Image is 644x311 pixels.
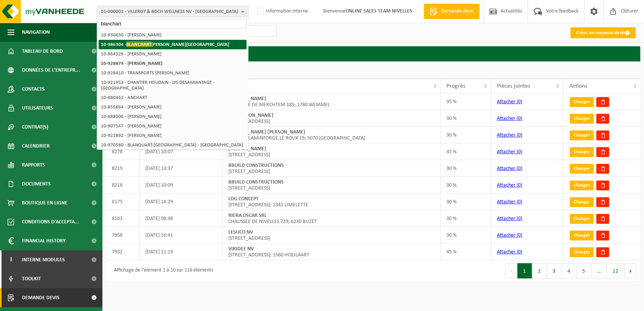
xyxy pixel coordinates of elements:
span: … [591,263,607,278]
a: Attacher (0) [497,232,522,238]
a: Attacher (0) [497,132,522,138]
span: I [8,250,14,269]
td: 30 % [441,160,491,177]
span: Financial History [22,231,66,250]
span: Contrat(s) [22,118,48,137]
td: [DATE] 10:07 [140,143,223,160]
span: Navigation [22,23,50,42]
td: [STREET_ADDRESS] [223,110,441,127]
td: [STREET_ADDRESS] [223,177,441,193]
div: Affichage de l'élément 1 à 10 sur 116 éléments [110,264,213,278]
a: Charger [570,197,594,207]
span: Conditions d'accepta... [22,212,79,231]
li: 10-907547 - [PERSON_NAME] [99,121,247,131]
td: [DATE] 16:41 [140,227,223,243]
span: 0 [518,232,521,238]
td: CHAUSSEE DE MERCHTEM 185; 1780 WEMMEL [223,93,441,110]
span: 0 [518,132,521,138]
td: CHAUSSEE DE NIVELLES 729; 6230 BUZET [223,210,441,227]
strong: RIERA OSCAR SRL [228,213,267,218]
span: Demande devis [439,8,476,15]
a: Charger [570,247,594,257]
span: Boutique en ligne [22,193,68,212]
td: [DATE] 10:09 [140,177,223,193]
td: 30 % [441,177,491,193]
a: Charger [570,181,594,190]
span: Documents [22,174,51,193]
li: 10-930630 - [PERSON_NAME] [99,30,247,40]
td: RUE DE CLAMINFORGE,LE ROUX 19; 5070 [GEOGRAPHIC_DATA] [223,127,441,143]
span: 0 [518,99,521,105]
a: Attacher (0) [497,249,522,255]
td: [STREET_ADDRESS] [223,143,441,160]
li: 10-880462 - ANCHART [99,93,247,102]
span: Interne modules [22,250,65,269]
li: 10-921953 - CHANTIER HOUDAIN - LYS DESAMIANTAGE - [GEOGRAPHIC_DATA] [99,78,247,93]
span: Toolkit [22,269,41,288]
td: [DATE] 14:29 [140,193,223,210]
td: 30 % [441,127,491,143]
td: 30 % [441,227,491,243]
h2: Demande devis [106,46,640,61]
strong: 10-928874 - [PERSON_NAME] [101,61,162,66]
strong: [PERSON_NAME] [PERSON_NAME] [228,129,305,135]
a: Charger [570,130,594,140]
td: 45 % [441,143,491,160]
span: BLANCHART [126,41,151,47]
td: 7958 [106,227,140,243]
span: 0 [518,216,521,221]
td: [DATE] 08:48 [140,210,223,227]
strong: DE [PERSON_NAME] [228,113,273,118]
td: 8219 [106,160,140,177]
a: Attacher (0) [497,166,522,171]
strong: LDG CONCEPT [228,196,259,202]
strong: BBUILD CONSTRUCTIONS [228,179,284,185]
button: 1 [517,263,532,278]
button: 2 [532,263,547,278]
li: 10-888006 - [PERSON_NAME] [99,112,247,121]
span: Actions [569,83,587,89]
strong: 10-986304 - [PERSON_NAME][GEOGRAPHIC_DATA] [101,41,229,47]
strong: VIRIDEE NV [228,246,254,252]
a: Charger [570,231,594,240]
strong: LESUCO NV [228,229,253,235]
input: Chercher des succursales liées [99,19,247,28]
td: 8278 [106,143,140,160]
button: Previous [505,263,517,278]
a: Attacher (0) [497,99,522,105]
li: 10-855894 - [PERSON_NAME] [99,102,247,112]
li: 10-922892 - [PERSON_NAME] [99,131,247,140]
li: 10-864329 - [PERSON_NAME] [99,49,247,59]
td: 45 % [441,243,491,260]
td: 7932 [106,243,140,260]
td: 8218 [106,177,140,193]
td: [STREET_ADDRESS] [223,227,441,243]
button: 3 [547,263,562,278]
td: 8161 [106,210,140,227]
td: [DATE] 13:37 [140,160,223,177]
span: Rapports [22,155,45,174]
td: 30 % [441,110,491,127]
td: 8175 [106,193,140,210]
span: 0 [518,199,521,205]
td: [DATE] 11:19 [140,243,223,260]
span: Progrès [446,83,465,89]
li: 10-928410 - TRANSPORTS [PERSON_NAME] [99,68,247,78]
span: 0 [518,149,521,155]
td: [STREET_ADDRESS]; 1342 LIMELETTE [223,193,441,210]
span: 0 [518,166,521,171]
a: Attacher (0) [497,216,522,221]
span: Utilisateurs [22,99,53,118]
span: Données de l'entrepr... [22,61,80,80]
span: Contacts [22,80,45,99]
button: 4 [562,263,576,278]
a: Charger [570,97,594,107]
a: Charger [570,114,594,124]
td: 30 % [441,193,491,210]
a: Charger [570,214,594,224]
span: 0 [518,182,521,188]
td: [STREET_ADDRESS]; 1560 HOEILAART [223,243,441,260]
a: Attacher (0) [497,199,522,205]
span: Tableau de bord [22,42,63,61]
button: 12 [607,263,625,278]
